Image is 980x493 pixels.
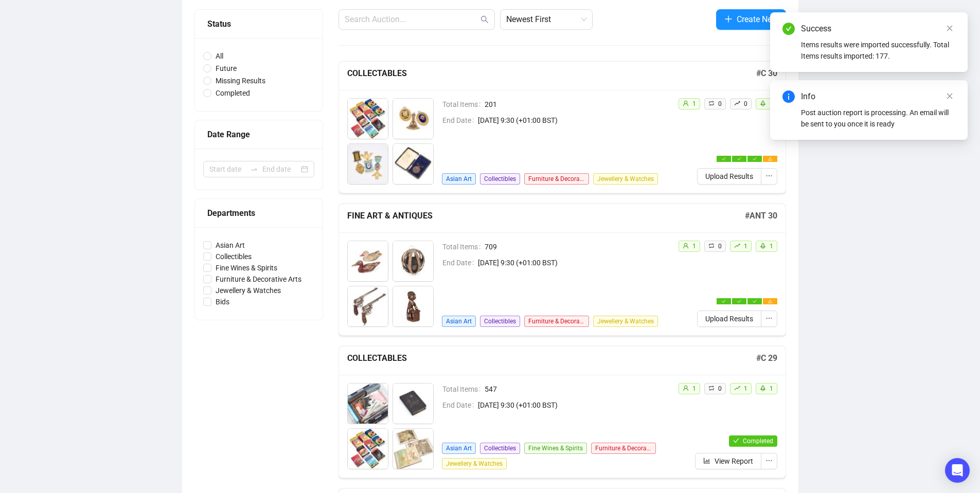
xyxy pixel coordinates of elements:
[442,99,485,110] span: Total Items
[338,61,786,193] a: COLLECTABLES#C 30Total Items201End Date[DATE] 9:30 (+01:00 BST)Asian ArtCollectiblesFurniture & D...
[393,429,433,469] img: 4_1.jpg
[692,243,696,250] span: 1
[262,163,299,175] input: End date
[770,100,773,107] span: 1
[524,173,589,185] span: Furniture & Decorative Arts
[485,99,670,110] span: 201
[708,243,715,249] span: retweet
[348,286,388,326] img: 3_1.jpg
[753,299,757,303] span: check
[347,210,745,222] h5: FINE ART & ANTIQUES
[211,75,270,86] span: Missing Results
[703,457,710,464] span: bar-chart
[348,241,388,281] img: 1_1.jpg
[442,443,476,454] span: Asian Art
[722,299,726,303] span: check
[734,100,740,106] span: rise
[348,429,388,469] img: 3_1.jpg
[348,384,388,424] img: 1_1.jpg
[718,385,722,392] span: 0
[211,63,241,74] span: Future
[744,243,747,250] span: 1
[768,299,772,303] span: warning
[211,285,285,296] span: Jewellery & Watches
[801,90,955,103] div: Info
[734,243,740,249] span: rise
[524,443,587,454] span: Fine Wines & Spirits
[697,311,761,327] button: Upload Results
[347,67,756,80] h5: COLLECTABLES
[478,399,670,411] span: [DATE] 9:30 (+01:00 BST)
[768,157,772,161] span: warning
[393,144,433,184] img: 4_1.jpg
[760,100,766,106] span: rocket
[211,50,227,62] span: All
[782,23,795,35] span: check-circle
[211,251,256,262] span: Collectibles
[801,39,955,62] div: Items results were imported successfully. Total Items results imported: 177.
[480,15,489,24] span: search
[944,90,955,102] a: Close
[211,262,281,273] span: Fine Wines & Spirits
[946,93,953,100] span: close
[743,437,773,445] span: Completed
[442,115,478,126] span: End Date
[760,385,766,391] span: rocket
[695,453,761,469] button: View Report
[765,172,773,179] span: ellipsis
[756,67,777,80] h5: # C 30
[393,384,433,424] img: 2_1.jpg
[393,241,433,281] img: 2_1.jpg
[593,173,658,185] span: Jewellery & Watches
[506,10,586,29] span: Newest First
[744,385,747,392] span: 1
[478,257,670,268] span: [DATE] 9:30 (+01:00 BST)
[348,144,388,184] img: 3_1.jpg
[801,23,955,35] div: Success
[760,243,766,249] span: rocket
[480,443,520,454] span: Collectibles
[722,157,726,161] span: check
[705,313,753,324] span: Upload Results
[944,23,955,34] a: Close
[945,458,970,483] div: Open Intercom Messenger
[442,257,478,268] span: End Date
[745,210,777,222] h5: # ANT 30
[485,384,670,395] span: 547
[765,315,773,322] span: ellipsis
[733,437,739,444] span: check
[782,90,795,103] span: info-circle
[591,443,656,454] span: Furniture & Decorative Arts
[715,455,753,467] span: View Report
[442,241,485,252] span: Total Items
[716,9,786,30] button: Create New
[211,273,306,285] span: Furniture & Decorative Arts
[442,399,478,411] span: End Date
[393,99,433,139] img: 2_1.jpg
[697,168,761,185] button: Upload Results
[338,346,786,478] a: COLLECTABLES#C 29Total Items547End Date[DATE] 9:30 (+01:00 BST)Asian ArtCollectiblesFine Wines & ...
[207,17,310,30] div: Status
[485,241,670,252] span: 709
[478,115,670,126] span: [DATE] 9:30 (+01:00 BST)
[209,163,246,175] input: Start date
[683,243,689,249] span: user
[708,385,715,391] span: retweet
[692,385,696,392] span: 1
[737,13,778,26] span: Create New
[393,286,433,326] img: 4_1.jpg
[801,107,955,130] div: Post auction report is processing. An email will be sent to you once it is ready
[724,15,733,23] span: plus
[756,352,777,364] h5: # C 29
[207,207,310,220] div: Departments
[348,99,388,139] img: 1_1.jpg
[524,316,589,327] span: Furniture & Decorative Arts
[480,316,520,327] span: Collectibles
[442,316,476,327] span: Asian Art
[737,157,741,161] span: check
[692,100,696,107] span: 1
[753,157,757,161] span: check
[250,165,258,173] span: to
[705,171,753,182] span: Upload Results
[442,384,485,395] span: Total Items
